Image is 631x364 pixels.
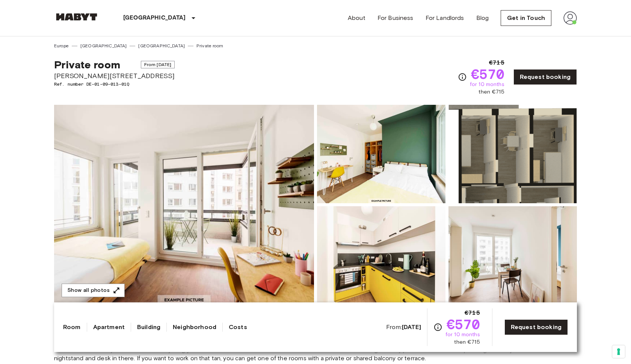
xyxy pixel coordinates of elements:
[448,206,577,305] img: Picture of unit DE-01-09-013-01Q
[93,323,125,332] a: Apartment
[501,10,551,26] a: Get in Touch
[476,14,489,23] a: Blog
[377,14,414,23] a: For Business
[470,81,504,88] span: for 10 months
[426,14,464,23] a: For Landlords
[137,323,160,332] a: Building
[196,42,223,49] a: Private room
[471,67,504,81] span: €570
[386,323,421,331] span: From:
[448,105,577,203] img: Picture of unit DE-01-09-013-01Q
[123,14,186,23] p: [GEOGRAPHIC_DATA]
[402,323,421,331] b: [DATE]
[317,206,445,305] img: Picture of unit DE-01-09-013-01Q
[489,58,504,67] span: €715
[138,42,185,49] a: [GEOGRAPHIC_DATA]
[54,105,314,305] img: Marketing picture of unit DE-01-09-013-01Q
[54,58,120,71] span: Private room
[458,72,467,82] svg: Check cost overview for full price breakdown. Please note that discounts apply to new joiners onl...
[454,338,480,346] span: then €715
[63,323,81,332] a: Room
[447,317,480,331] span: €570
[465,308,480,317] span: €715
[54,13,99,21] img: Habyt
[62,284,125,298] button: Show all photos
[563,11,577,25] img: avatar
[433,323,442,332] svg: Check cost overview for full price breakdown. Please note that discounts apply to new joiners onl...
[229,323,247,332] a: Costs
[317,105,445,203] img: Picture of unit DE-01-09-013-01Q
[504,319,568,335] a: Request booking
[173,323,216,332] a: Neighborhood
[54,71,175,81] span: [PERSON_NAME][STREET_ADDRESS]
[513,69,577,85] a: Request booking
[445,331,480,338] span: for 10 months
[612,345,625,358] button: Your consent preferences for tracking technologies
[54,42,69,49] a: Europe
[54,346,577,362] span: Our rooms come fully furnished with everything you need such as a custom-made wardrobe and bed fr...
[80,42,127,49] a: [GEOGRAPHIC_DATA]
[348,14,365,23] a: About
[54,81,175,88] span: Ref. number DE-01-09-013-01Q
[479,88,504,96] span: then €715
[141,61,175,68] span: From [DATE]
